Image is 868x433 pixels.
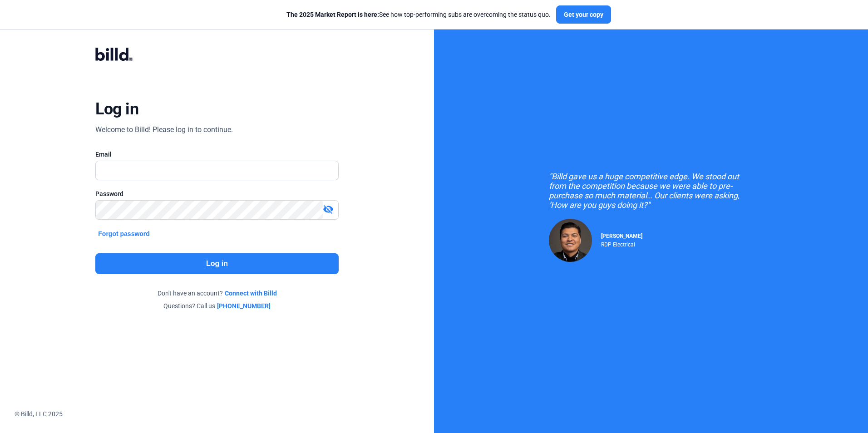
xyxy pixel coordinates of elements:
div: Log in [95,99,138,119]
a: Connect with Billd [225,289,277,298]
button: Log in [95,253,338,274]
span: [PERSON_NAME] [601,233,642,239]
div: See how top-performing subs are overcoming the status quo. [286,10,551,19]
div: RDP Electrical [601,239,642,248]
div: Email [95,150,338,159]
mat-icon: visibility_off [323,204,334,215]
div: "Billd gave us a huge competitive edge. We stood out from the competition because we were able to... [549,172,753,210]
img: Raul Pacheco [549,219,592,262]
span: The 2025 Market Report is here: [286,11,379,18]
button: Forgot password [95,229,153,239]
button: Get your copy [556,5,611,24]
div: Don't have an account? [95,289,338,298]
div: Questions? Call us [95,301,338,310]
div: Welcome to Billd! Please log in to continue. [95,124,233,135]
a: [PHONE_NUMBER] [217,301,271,310]
div: Password [95,189,338,198]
